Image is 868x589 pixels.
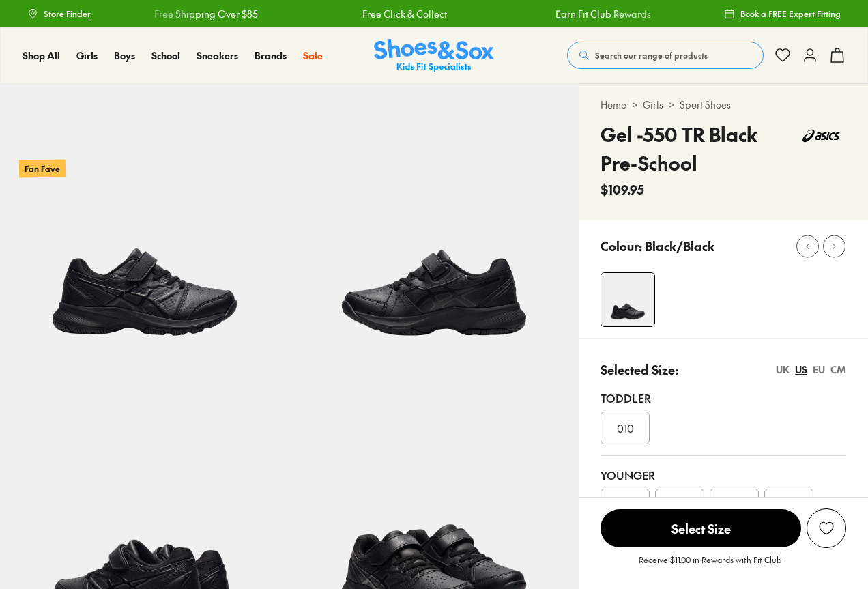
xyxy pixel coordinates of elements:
a: Free Click & Collect [359,7,444,21]
span: Sneakers [197,48,238,62]
img: Vendor logo [796,120,846,152]
p: Colour: [601,237,642,255]
a: School [151,48,180,63]
p: Black/Black [645,237,714,255]
a: Sneakers [197,48,238,63]
span: Store Finder [44,8,91,20]
h4: Gel -550 TR Black Pre-School [601,120,796,177]
button: Add to Wishlist [807,508,846,548]
a: Sport Shoes [680,98,731,112]
div: UK [776,362,790,377]
button: Search our range of products [567,42,764,69]
span: Girls [76,48,98,62]
span: 010 [617,420,634,436]
img: 5-316865_1 [289,83,579,373]
a: Sale [303,48,323,63]
span: $109.95 [601,180,644,199]
span: Select Size [601,509,801,547]
div: > > [601,98,846,112]
a: Home [601,98,626,112]
span: Boys [114,48,135,62]
div: US [795,362,807,377]
a: Shop All [23,48,60,63]
p: Selected Size: [601,360,678,379]
div: Younger [601,467,846,483]
img: SNS_Logo_Responsive.svg [374,39,494,72]
a: Book a FREE Expert Fitting [724,1,841,26]
img: 4-317223_1 [601,273,654,326]
span: Search our range of products [595,49,708,61]
a: Free Shipping Over $85 [151,7,255,21]
a: Shoes & Sox [374,39,494,72]
button: Select Size [601,508,801,548]
a: Girls [76,48,98,63]
span: School [151,48,180,62]
a: Brands [255,48,287,63]
div: EU [813,362,825,377]
span: Sale [303,48,323,62]
p: Fan Fave [19,159,66,177]
p: Receive $11.00 in Rewards with Fit Club [639,554,781,578]
a: Girls [643,98,663,112]
a: Store Finder [27,1,91,26]
a: Boys [114,48,135,63]
a: Earn Fit Club Rewards [552,7,648,21]
div: CM [830,362,846,377]
div: Toddler [601,390,846,406]
span: Book a FREE Expert Fitting [740,8,841,20]
span: Shop All [23,48,60,62]
span: Brands [255,48,287,62]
